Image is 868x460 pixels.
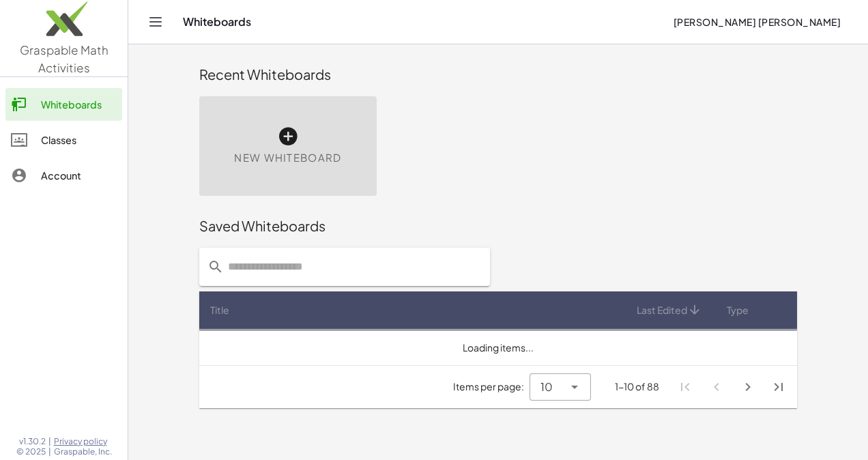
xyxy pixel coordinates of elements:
a: Whiteboards [5,88,122,121]
a: Classes [5,124,122,156]
span: Graspable Math Activities [20,42,108,75]
span: Graspable, Inc. [54,446,112,457]
div: Account [41,167,117,184]
div: Recent Whiteboards [199,65,797,84]
span: | [48,446,51,457]
div: Classes [41,132,117,148]
div: 1-10 of 88 [615,379,659,394]
div: Whiteboards [41,96,117,113]
span: | [48,436,51,447]
span: Items per page: [453,379,530,394]
nav: Pagination Navigation [670,371,794,403]
span: [PERSON_NAME] [PERSON_NAME] [673,16,841,28]
span: New Whiteboard [234,150,341,166]
a: Account [5,159,122,192]
span: 10 [540,379,553,395]
button: [PERSON_NAME] [PERSON_NAME] [662,10,852,34]
span: Title [210,303,229,317]
button: Last page [766,375,791,399]
span: Type [727,303,749,317]
a: Privacy policy [54,436,112,447]
i: prepended action [207,259,224,275]
button: Next page [736,375,760,399]
span: v1.30.2 [19,436,46,447]
span: Last Edited [637,303,687,317]
td: Loading items... [199,330,797,365]
button: Toggle navigation [145,11,167,33]
span: © 2025 [16,446,46,457]
div: Saved Whiteboards [199,216,797,235]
